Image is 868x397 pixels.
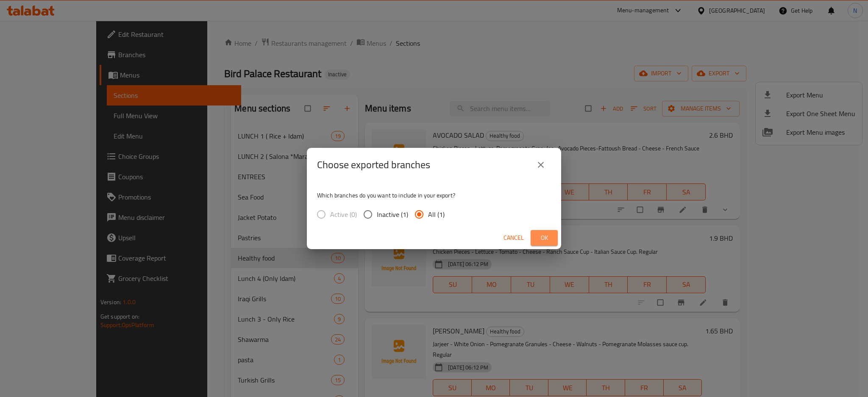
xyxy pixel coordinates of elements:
[500,230,527,246] button: Cancel
[537,233,551,243] span: Ok
[377,209,408,219] span: Inactive (1)
[330,209,357,219] span: Active (0)
[317,191,551,200] p: Which branches do you want to include in your export?
[531,155,551,175] button: close
[531,230,558,246] button: Ok
[317,158,430,172] h2: Choose exported branches
[428,209,445,219] span: All (1)
[504,233,524,243] span: Cancel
